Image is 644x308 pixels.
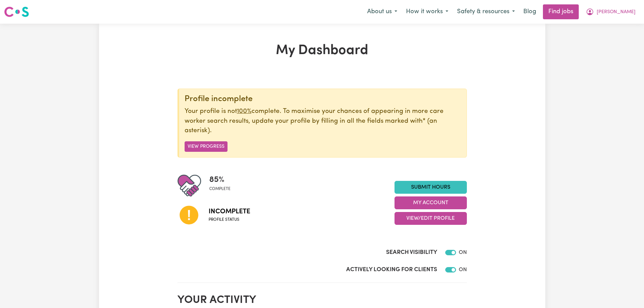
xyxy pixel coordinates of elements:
p: Your profile is not complete. To maximise your chances of appearing in more care worker search re... [185,107,461,136]
span: complete [209,186,231,192]
label: Search Visibility [386,248,437,257]
button: About us [363,5,402,19]
button: My Account [581,5,640,19]
a: Careseekers logo [4,4,29,20]
img: Careseekers logo [4,6,29,18]
span: ON [459,267,467,273]
span: Incomplete [209,207,250,217]
span: Profile status [209,217,250,223]
span: [PERSON_NAME] [597,8,636,16]
a: Blog [519,4,540,19]
button: Safety & resources [453,5,519,19]
button: View Progress [185,141,228,152]
span: 85 % [209,174,231,186]
div: Profile incomplete [185,94,461,104]
span: ON [459,250,467,255]
div: Profile completeness: 85% [209,174,236,197]
a: Find jobs [543,4,579,19]
h2: Your activity [177,294,467,307]
label: Actively Looking for Clients [346,265,437,274]
button: My Account [395,196,467,209]
h1: My Dashboard [177,43,467,59]
a: Submit Hours [395,181,467,194]
button: How it works [402,5,453,19]
button: View/Edit Profile [395,212,467,225]
u: 100% [237,108,252,115]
